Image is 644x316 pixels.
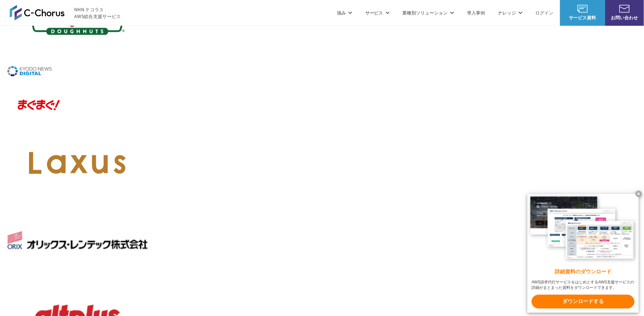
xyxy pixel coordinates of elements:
x-t: ダウンロードする [532,295,635,309]
a: ログイン [536,9,554,16]
p: 強み [337,9,352,16]
a: 導入事例 [467,9,485,16]
span: NHN テコラス AWS総合支援サービス [74,6,121,20]
p: ナレッジ [498,9,523,16]
span: サービス資料 [560,14,605,21]
p: 業種別ソリューション [403,9,454,16]
a: AWS総合支援サービス C-Chorus NHN テコラスAWS総合支援サービス [10,5,121,20]
img: AWS総合支援サービス C-Chorus [10,5,65,20]
p: サービス [365,9,390,16]
img: お問い合わせ [619,5,630,13]
span: お問い合わせ [605,14,644,21]
img: AWS総合支援サービス C-Chorus サービス資料 [578,5,588,13]
a: 詳細資料のダウンロード AWS請求代行サービスをはじめとするAWS支援サービスの詳細がまとまった資料をダウンロードできます。 ダウンロードする [528,194,639,313]
x-t: 詳細資料のダウンロード [532,268,635,276]
x-t: AWS請求代行サービスをはじめとするAWS支援サービスの詳細がまとまった資料をダウンロードできます。 [532,280,635,291]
